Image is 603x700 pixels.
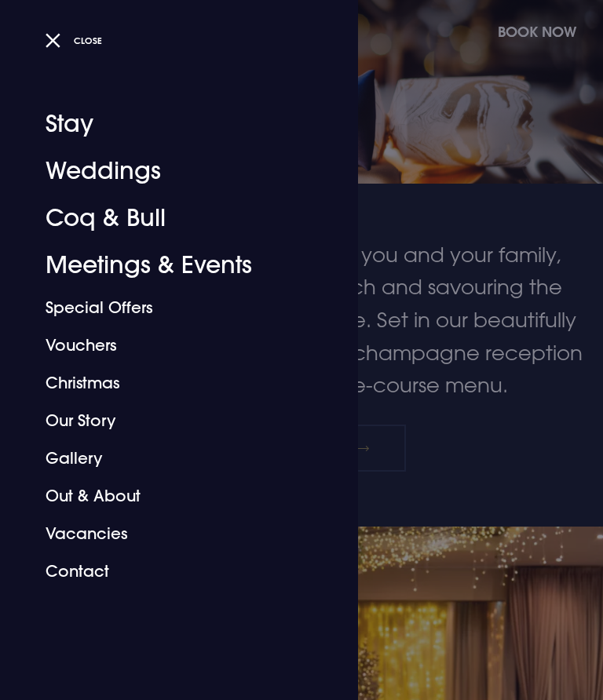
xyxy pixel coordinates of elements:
[46,195,294,242] a: Coq & Bull
[46,515,294,552] a: Vacancies
[46,552,294,590] a: Contact
[46,477,294,515] a: Out & About
[46,289,294,326] a: Special Offers
[74,35,102,46] span: Close
[46,439,294,477] a: Gallery
[46,326,294,364] a: Vouchers
[46,148,294,195] a: Weddings
[46,29,103,52] button: Close
[46,100,294,148] a: Stay
[46,402,294,439] a: Our Story
[46,242,294,289] a: Meetings & Events
[46,364,294,402] a: Christmas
